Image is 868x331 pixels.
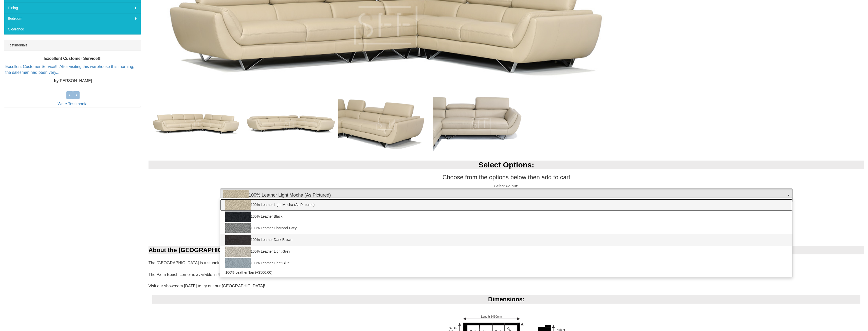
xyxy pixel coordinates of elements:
[5,78,141,84] p: [PERSON_NAME]
[478,161,534,169] b: Select Options:
[225,235,251,245] img: 100% Leather Dark Brown
[225,270,272,275] span: 100% Leather Tan (+$500.00)
[225,200,251,210] img: 100% Leather Light Mocha (As Pictured)
[220,222,792,234] a: 100% Leather Charcoal Grey
[225,247,251,257] img: 100% Leather Light Grey
[223,190,786,200] span: 100% Leather Light Mocha (As Pictured)
[152,295,860,304] div: Dimensions:
[225,223,251,233] img: 100% Leather Charcoal Grey
[494,184,518,188] strong: Select Colour:
[58,102,88,106] a: Write Testimonial
[220,234,792,246] a: 100% Leather Dark Brown
[149,174,864,181] h3: Choose from the options below then add to cart
[223,190,249,200] img: 100% Leather Light Mocha (As Pictured)
[225,212,251,222] img: 100% Leather Black
[54,79,59,83] b: by
[5,65,134,75] a: Excellent Customer Service!!! After visiting this warehouse this morning, the salesman had been v...
[149,246,864,254] div: About the [GEOGRAPHIC_DATA]:
[4,40,141,50] div: Testimonials
[4,24,141,34] a: Clearance
[220,257,792,269] a: 100% Leather Light Blue
[220,199,792,211] a: 100% Leather Light Mocha (As Pictured)
[4,3,141,13] a: Dining
[220,188,792,202] button: 100% Leather Light Mocha (As Pictured)100% Leather Light Mocha (As Pictured)
[220,246,792,257] a: 100% Leather Light Grey
[220,211,792,222] a: 100% Leather Black
[44,56,102,61] b: Excellent Customer Service!!!
[4,13,141,24] a: Bedroom
[225,258,251,268] img: 100% Leather Light Blue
